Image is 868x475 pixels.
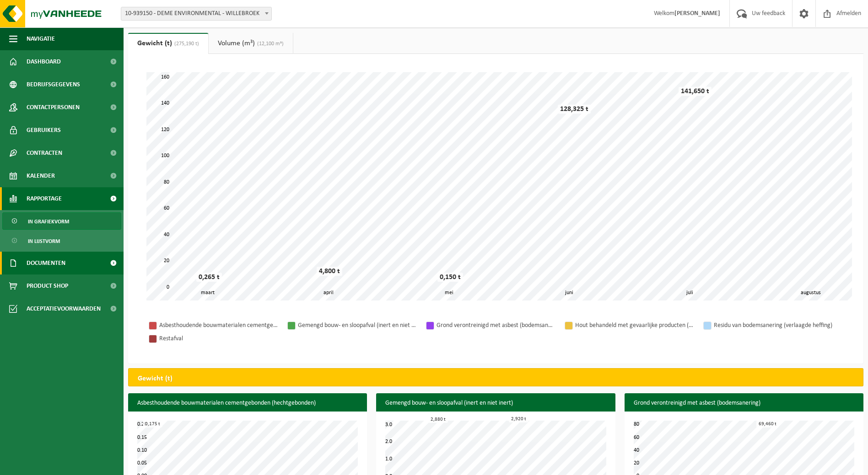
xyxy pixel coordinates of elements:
[121,7,271,20] span: 10-939150 - DEME ENVIRONMENTAL - WILLEBROEK
[714,320,833,331] div: Residu van bodemsanering (verlaagde heffing)
[27,142,62,164] span: Contracten
[509,416,528,422] div: 2,920 t
[27,119,61,142] span: Gebruikers
[376,393,615,413] h3: Gemengd bouw- en sloopafval (inert en niet inert)
[143,421,162,427] div: 0,175 t
[298,320,417,331] div: Gemengd bouw- en sloopafval (inert en niet inert)
[437,320,555,331] div: Grond verontreinigd met asbest (bodemsanering)
[2,232,121,249] a: In lijstvorm
[129,369,182,389] h2: Gewicht (t)
[679,87,712,96] div: 141,650 t
[121,7,272,21] span: 10-939150 - DEME ENVIRONMENTAL - WILLEBROEK
[28,232,60,250] span: In lijstvorm
[28,213,69,230] span: In grafiekvorm
[159,320,278,331] div: Asbesthoudende bouwmaterialen cementgebonden (hechtgebonden)
[27,187,62,210] span: Rapportage
[128,33,208,54] a: Gewicht (t)
[317,267,342,276] div: 4,800 t
[172,41,199,47] span: (275,190 t)
[428,416,448,423] div: 2,880 t
[27,73,80,96] span: Bedrijfsgegevens
[674,10,720,17] strong: [PERSON_NAME]
[27,96,80,119] span: Contactpersonen
[2,212,121,230] a: In grafiekvorm
[756,421,779,427] div: 69,460 t
[27,252,65,274] span: Documenten
[575,320,694,331] div: Hout behandeld met gevaarlijke producten (C), treinbilzen
[27,164,55,187] span: Kalender
[625,393,863,413] h3: Grond verontreinigd met asbest (bodemsanering)
[196,273,222,282] div: 0,265 t
[255,41,284,47] span: (12,100 m³)
[27,297,101,320] span: Acceptatievoorwaarden
[27,274,68,297] span: Product Shop
[128,393,367,413] h3: Asbesthoudende bouwmaterialen cementgebonden (hechtgebonden)
[437,273,463,282] div: 0,150 t
[159,333,278,344] div: Restafval
[558,105,591,114] div: 128,325 t
[209,33,293,54] a: Volume (m³)
[27,27,55,50] span: Navigatie
[27,50,61,73] span: Dashboard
